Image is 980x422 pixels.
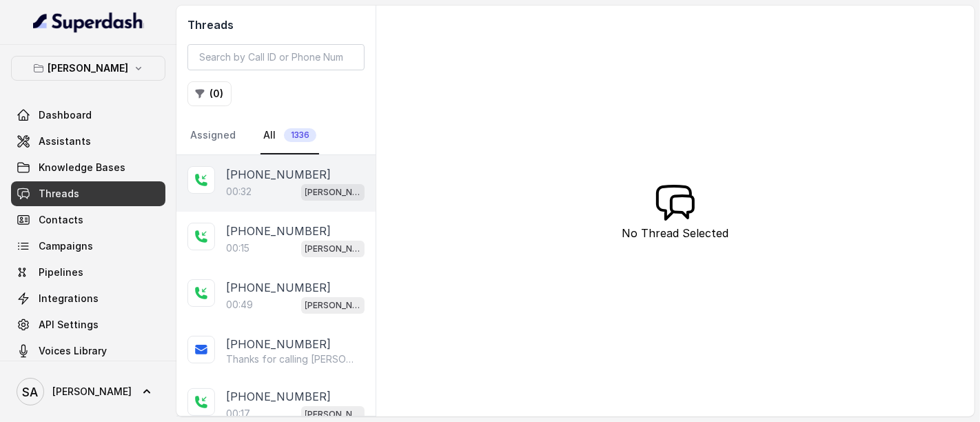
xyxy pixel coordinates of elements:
[622,225,728,241] p: No Thread Selected
[39,344,107,358] span: Voices Library
[39,318,99,332] span: API Settings
[39,108,92,122] span: Dashboard
[48,60,129,77] p: [PERSON_NAME]
[33,11,144,33] img: light.svg
[226,388,331,405] p: [PHONE_NUMBER]
[187,17,365,33] h2: Threads
[226,279,331,296] p: [PHONE_NUMBER]
[11,103,165,128] a: Dashboard
[261,117,319,154] a: All1336
[11,286,165,311] a: Integrations
[187,44,365,70] input: Search by Call ID or Phone Number
[305,185,360,199] p: [PERSON_NAME]
[11,339,165,363] a: Voices Library
[226,407,250,421] p: 00:17
[11,372,165,411] a: [PERSON_NAME]
[11,155,165,180] a: Knowledge Bases
[39,213,83,227] span: Contacts
[226,241,249,255] p: 00:15
[226,223,331,239] p: [PHONE_NUMBER]
[39,265,83,279] span: Pipelines
[11,56,165,81] button: [PERSON_NAME]
[11,260,165,285] a: Pipelines
[226,166,331,183] p: [PHONE_NUMBER]
[39,292,99,305] span: Integrations
[39,161,125,174] span: Knowledge Bases
[305,408,360,421] p: [PERSON_NAME]
[187,81,232,106] button: (0)
[52,385,132,399] span: [PERSON_NAME]
[23,385,39,399] text: SA
[305,299,360,312] p: [PERSON_NAME]
[11,312,165,337] a: API Settings
[39,239,93,253] span: Campaigns
[226,352,358,366] p: Thanks for calling [PERSON_NAME]! Want to make a reservation? [URL][DOMAIN_NAME] Call managed by ...
[187,117,365,154] nav: Tabs
[11,234,165,259] a: Campaigns
[187,117,238,154] a: Assigned
[284,128,316,142] span: 1336
[39,134,91,148] span: Assistants
[11,129,165,154] a: Assistants
[11,181,165,206] a: Threads
[226,336,331,352] p: [PHONE_NUMBER]
[226,185,252,199] p: 00:32
[39,187,79,201] span: Threads
[226,298,253,312] p: 00:49
[305,242,360,256] p: [PERSON_NAME]
[11,208,165,232] a: Contacts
